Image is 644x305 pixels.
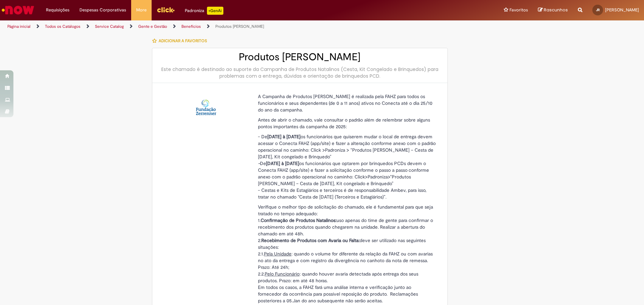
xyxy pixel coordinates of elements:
span: Pelo Funcionário [265,271,300,277]
span: Adicionar a Favoritos [159,38,207,44]
img: click_logo_yellow_360x200.png [157,5,175,15]
span: Em todos os casos, a FAHZ fará uma análise interna e verificação junto ao fornecedor da ocorrênci... [258,284,418,304]
ul: Trilhas de página [5,20,424,33]
span: Rascunhos [544,7,568,13]
span: Despesas Corporativas [79,7,126,13]
span: [PERSON_NAME] [605,7,639,13]
div: Este chamado é destinado ao suporte da Campanha de Produtos Natalinos (Cesta, Kit Congelado e Bri... [159,66,441,79]
span: Requisições [46,7,69,13]
span: 2. deve ser utilizado nas seguintes situações: [258,237,426,250]
span: JR [596,8,600,12]
span: 2.1. : quando o volume for diferente da relação da FAHZ ou com avarias no ato da entrega e com re... [258,251,433,270]
div: Padroniza [185,7,223,15]
span: - De os funcionários que quiserem mudar o local de entrega devem acessar o Conecta FAHZ (app/site... [258,134,436,160]
button: Adicionar a Favoritos [152,34,211,48]
a: Todos os Catálogos [45,24,80,29]
span: Favoritos [509,7,528,13]
span: Verifique o melhor tipo de solicitação do chamado, ele é fundamental para que seja tratado no tem... [258,204,433,217]
a: Produtos [PERSON_NAME] [215,24,264,29]
span: 2.2. : quando houver avaria detectada após entrega dos seus produtos. Prazo: em até 48 horas. [258,271,418,284]
span: 1. uso apenas do time de gente para confirmar o recebimento dos produtos quando chegarem na unida... [258,217,433,237]
span: - Cestas e Kits de Estagiários e terceiros é de responsabilidade Ambev, para isso, tratar no cham... [258,187,426,200]
span: Pela Unidade [264,251,291,257]
a: Service Catalog [95,24,124,29]
strong: Recebimento de Produtos com Avaria ou Falta: [261,237,360,243]
strong: [DATE] à [DATE] [267,134,301,140]
span: A Campanha de Produtos [PERSON_NAME] é realizada pela FAHZ para todos os funcionários e seus depe... [258,93,432,113]
span: De os funcionários que optarem por brinquedos PCDs devem o Conecta FAHZ (app/site) e fazer a soli... [258,160,429,186]
a: Página inicial [7,24,31,29]
a: Benefícios [181,24,201,29]
img: ServiceNow [1,3,35,17]
a: Gente e Gestão [138,24,167,29]
a: Rascunhos [538,7,568,13]
h2: Produtos [PERSON_NAME] [159,52,441,63]
strong: Confirmação de Produtos Natalinos: [261,217,336,223]
strong: [DATE] à [DATE] [266,160,299,166]
img: Produtos Natalinos - FAHZ [195,96,217,118]
em: - [258,160,260,166]
span: More [136,7,147,13]
span: Antes de abrir o chamado, vale consultar o padrão além de relembrar sobre alguns pontos important... [258,117,430,130]
p: +GenAi [207,7,223,15]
